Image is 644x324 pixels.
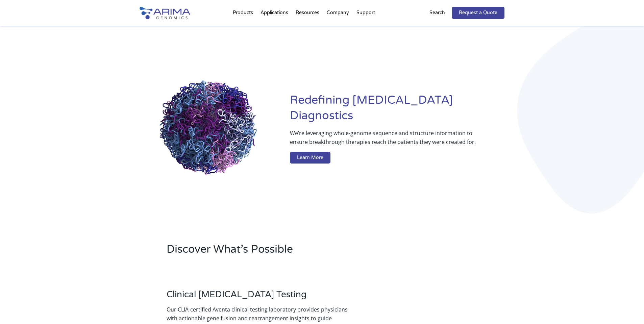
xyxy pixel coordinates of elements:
img: Arima-Genomics-logo [140,7,190,19]
a: Learn More [290,152,330,164]
p: Search [429,8,445,17]
iframe: Chat Widget [610,292,644,324]
p: We’re leveraging whole-genome sequence and structure information to ensure breakthrough therapies... [290,129,477,152]
h2: Discover What’s Possible [167,242,408,262]
a: Request a Quote [452,7,504,19]
h1: Redefining [MEDICAL_DATA] Diagnostics [290,93,504,129]
h3: Clinical [MEDICAL_DATA] Testing [167,289,350,305]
